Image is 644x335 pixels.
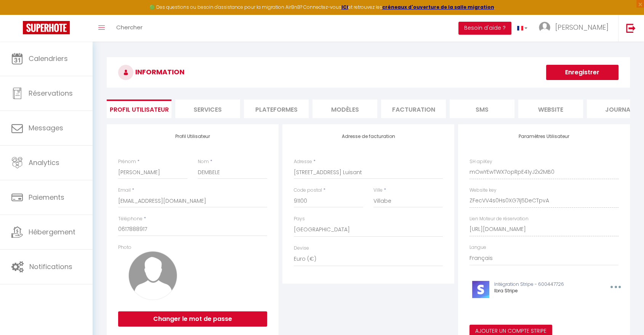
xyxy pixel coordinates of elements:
[373,187,383,194] label: Ville
[118,134,267,139] h4: Profil Utilisateur
[472,281,489,298] img: stripe-logo.jpeg
[244,99,309,118] li: Plateformes
[294,134,443,139] h4: Adresse de facturation
[128,251,177,300] img: avatar.png
[29,88,73,98] span: Réservations
[494,287,517,294] span: Ibra Stripe
[116,23,143,31] span: Chercher
[29,262,72,271] span: Notifications
[118,215,143,223] label: Téléphone
[555,22,609,32] span: [PERSON_NAME]
[381,99,446,118] li: Facturation
[111,15,148,42] a: Chercher
[118,244,131,251] label: Photo
[458,22,511,35] button: Besoin d'aide ?
[469,187,497,194] label: Website key
[469,134,618,139] h4: Paramètres Utilisateur
[469,215,529,223] label: Lien Moteur de réservation
[29,158,59,167] span: Analytics
[29,227,75,237] span: Hébergement
[23,21,70,34] img: Super Booking
[118,187,131,194] label: Email
[107,99,171,118] li: Profil Utilisateur
[29,192,64,202] span: Paiements
[294,187,322,194] label: Code postal
[469,158,492,165] label: SH apiKey
[312,99,377,118] li: MODÈLES
[341,4,348,10] a: ICI
[539,22,550,33] img: ...
[107,57,630,88] h3: INFORMATION
[294,158,312,165] label: Adresse
[29,54,68,63] span: Calendriers
[469,244,486,251] label: Langue
[546,65,618,80] button: Enregistrer
[533,15,618,42] a: ... [PERSON_NAME]
[294,245,309,252] label: Devise
[118,311,267,327] button: Changer le mot de passe
[382,4,494,10] a: créneaux d'ouverture de la salle migration
[450,99,514,118] li: SMS
[118,158,136,165] label: Prénom
[29,123,63,133] span: Messages
[494,281,593,288] p: Intégration Stripe - 600447726
[6,3,29,26] button: Ouvrir le widget de chat LiveChat
[198,158,209,165] label: Nom
[518,99,583,118] li: website
[626,23,636,33] img: logout
[175,99,240,118] li: Services
[294,215,305,223] label: Pays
